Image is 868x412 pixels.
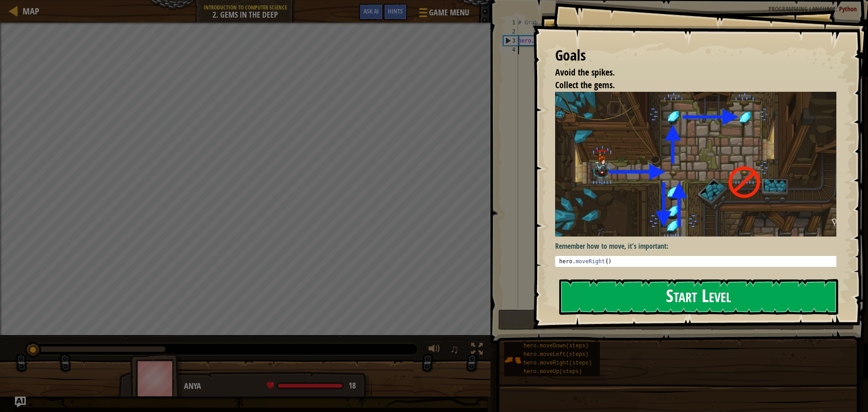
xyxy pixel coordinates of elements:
[524,351,589,358] span: hero.moveLeft(steps)
[388,7,403,15] span: Hints
[425,341,443,360] button: Adjust volume
[504,351,521,369] img: portrait.png
[23,5,39,17] span: Map
[349,380,356,391] span: 18
[524,360,592,366] span: hero.moveRight(steps)
[18,5,39,17] a: Map
[544,79,834,92] li: Collect the gems.
[503,18,518,27] div: 1
[524,343,589,349] span: hero.moveDown(steps)
[555,79,615,91] span: Collect the gems.
[498,309,854,330] button: Run
[412,4,475,25] button: Game Menu
[503,27,518,36] div: 2
[15,397,26,407] button: Ask AI
[503,45,518,54] div: 4
[559,279,838,315] button: Start Level
[267,382,356,390] div: health: 18 / 18
[555,241,843,251] p: Remember how to move, it's important:
[555,45,836,66] div: Goals
[544,66,834,79] li: Avoid the spikes.
[363,7,379,15] span: Ask AI
[184,380,363,392] div: Anya
[555,92,843,237] img: Gems in the deep
[468,341,486,360] button: Toggle fullscreen
[450,342,459,356] span: ♫
[555,66,615,78] span: Avoid the spikes.
[504,36,518,45] div: 3
[448,341,463,360] button: ♫
[524,369,582,375] span: hero.moveUp(steps)
[429,7,469,19] span: Game Menu
[130,353,183,403] img: thang_avatar_frame.png
[359,4,383,20] button: Ask AI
